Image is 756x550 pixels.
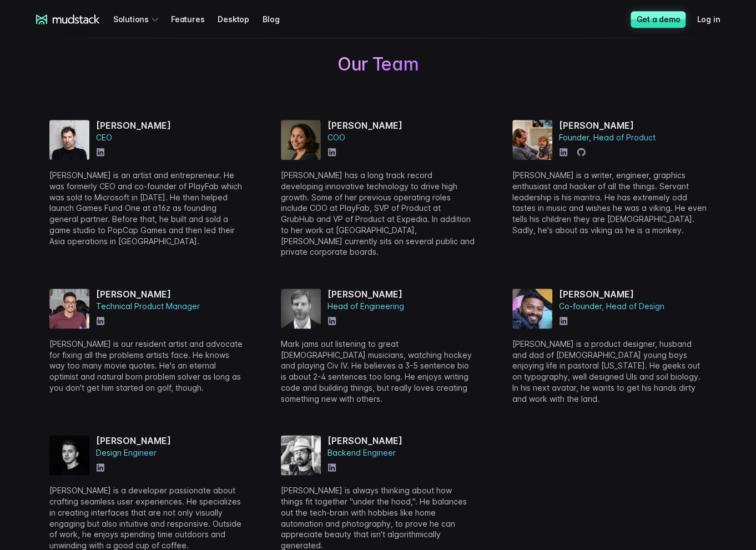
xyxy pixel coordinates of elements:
[281,170,475,258] p: [PERSON_NAME] has a long track record developing innovative technology to drive high growth. Some...
[327,435,402,446] h4: [PERSON_NAME]
[96,132,112,143] span: CEO
[96,447,157,458] span: Design Engineer
[49,339,244,393] p: [PERSON_NAME] is our resident artist and advocate for fixing all the problems artists face. He kn...
[49,289,89,329] img: Josef-4909d0a3849f4da440ade7bcc7e07689.png
[559,120,656,131] h4: [PERSON_NAME]
[559,301,664,312] span: Co-founder, Head of Design
[337,53,419,75] span: Our Team
[96,435,171,446] h4: [PERSON_NAME]
[171,9,218,29] a: Features
[512,339,707,405] p: [PERSON_NAME] is a product designer, husband and dad of [DEMOGRAPHIC_DATA] young boys enjoying li...
[96,289,200,300] h4: [PERSON_NAME]
[327,301,404,312] span: Head of Engineering
[49,120,89,160] img: James-9d814658202a455002d504fec5026767.png
[327,120,402,131] h4: [PERSON_NAME]
[281,120,321,160] img: Beth-4db5836cbe6fa863f9c7974237402f6c.png
[631,11,686,28] a: Get a demo
[36,14,100,24] a: mudstack logo
[263,9,293,29] a: Blog
[327,447,396,458] span: Backend Engineer
[281,435,321,475] img: Cata-e7af3cab2998b281f4edcc6986e36339.jpg
[512,170,707,236] p: [PERSON_NAME] is a writer, engineer, graphics enthusiast and hacker of all the things. Servant le...
[559,289,664,300] h4: [PERSON_NAME]
[697,9,733,29] a: Log in
[96,301,200,312] span: Technical Product Manager
[327,132,345,143] span: COO
[281,339,475,405] p: Mark jams out listening to great [DEMOGRAPHIC_DATA] musicians, watching hockey and playing Civ IV...
[96,120,171,131] h4: [PERSON_NAME]
[281,289,321,329] img: Mark-066e5c3bb383eb0b4cf4f05b84eace7b.jpg
[49,435,89,475] img: Bogdan-ecd94739e45d0b8456b13eb2eb4d5cf1.jpg
[512,120,552,160] img: Jordan-189b47fffa1d449ac7c4ad7db2935c3f.jpg
[559,132,656,143] span: Founder, Head of Product
[49,170,244,246] p: [PERSON_NAME] is an artist and entrepreneur. He was formerly CEO and co-founder of PlayFab which ...
[113,9,162,29] div: Solutions
[327,289,404,300] h4: [PERSON_NAME]
[218,9,263,29] a: Desktop
[512,289,552,329] img: Nachi-6d6b240ee9267da4d7828af71ccf5110.png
